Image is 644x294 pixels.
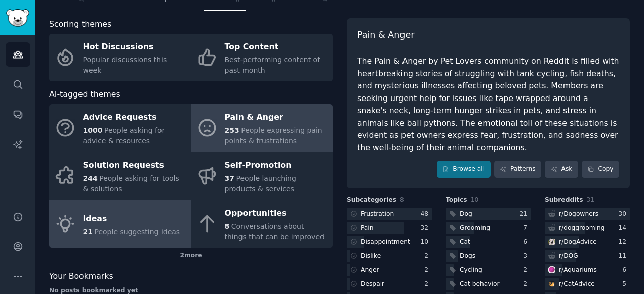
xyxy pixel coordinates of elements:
[347,222,432,234] a: Pain32
[471,196,479,203] span: 10
[545,236,630,248] a: DogAdvicer/DogAdvice12
[49,200,191,248] a: Ideas21People suggesting ideas
[424,266,432,275] div: 2
[559,210,598,219] div: r/ Dogowners
[618,224,630,233] div: 14
[347,278,432,290] a: Despair2
[446,236,531,248] a: Cat6
[523,280,531,289] div: 2
[587,196,595,203] span: 31
[225,110,328,126] div: Pain & Anger
[225,126,323,145] span: People expressing pain points & frustrations
[49,18,111,31] span: Scoring themes
[191,34,333,81] a: Top ContentBest-performing content of past month
[545,264,630,276] a: Aquariumsr/Aquariums6
[49,34,191,81] a: Hot DiscussionsPopular discussions this week
[225,222,325,241] span: Conversations about things that can be improved
[519,210,531,219] div: 21
[191,200,333,248] a: Opportunities8Conversations about things that can be improved
[49,248,333,264] div: 2 more
[400,196,404,203] span: 8
[361,210,394,219] div: Frustration
[361,280,384,289] div: Despair
[361,266,379,275] div: Anger
[446,264,531,276] a: Cycling2
[424,252,432,261] div: 2
[559,252,578,261] div: r/ DOG
[559,224,605,233] div: r/ doggrooming
[225,56,320,74] span: Best-performing content of past month
[361,224,374,233] div: Pain
[83,126,103,134] span: 1000
[225,39,328,55] div: Top Content
[357,55,619,154] div: The Pain & Anger by Pet Lovers community on Reddit is filled with heartbreaking stories of strugg...
[49,104,191,152] a: Advice Requests1000People asking for advice & resources
[83,157,186,173] div: Solution Requests
[446,195,467,205] span: Topics
[6,9,29,27] img: GummySearch logo
[347,236,432,248] a: Disappointment10
[420,224,432,233] div: 32
[545,208,630,220] a: r/Dogowners30
[446,278,531,290] a: Cat behavior2
[446,222,531,234] a: Grooming7
[94,228,180,236] span: People suggesting ideas
[225,157,328,173] div: Self-Promotion
[582,161,619,178] button: Copy
[446,208,531,220] a: Dog21
[191,152,333,200] a: Self-Promotion37People launching products & services
[618,210,630,219] div: 30
[437,161,491,178] a: Browse all
[460,280,500,289] div: Cat behavior
[545,195,583,205] span: Subreddits
[545,250,630,262] a: r/DOG11
[460,210,472,219] div: Dog
[361,252,381,261] div: Dislike
[523,238,531,247] div: 6
[446,250,531,262] a: Dogs3
[523,252,531,261] div: 3
[347,208,432,220] a: Frustration48
[225,126,239,134] span: 253
[225,206,328,222] div: Opportunities
[548,280,555,287] img: CatAdvice
[545,222,630,234] a: r/doggrooming14
[622,280,630,289] div: 5
[460,266,482,275] div: Cycling
[83,174,179,193] span: People asking for tools & solutions
[83,228,93,236] span: 21
[559,266,597,275] div: r/ Aquariums
[49,152,191,200] a: Solution Requests244People asking for tools & solutions
[83,56,167,74] span: Popular discussions this week
[494,161,541,178] a: Patterns
[347,195,396,205] span: Subcategories
[523,266,531,275] div: 2
[460,252,475,261] div: Dogs
[548,238,555,245] img: DogAdvice
[83,126,165,145] span: People asking for advice & resources
[83,110,186,126] div: Advice Requests
[545,278,630,290] a: CatAdvicer/CatAdvice5
[420,238,432,247] div: 10
[225,174,234,182] span: 37
[347,264,432,276] a: Anger2
[618,252,630,261] div: 11
[361,238,410,247] div: Disappointment
[618,238,630,247] div: 12
[49,88,120,101] span: AI-tagged themes
[83,211,180,227] div: Ideas
[49,270,113,283] span: Your Bookmarks
[548,266,555,273] img: Aquariums
[83,39,186,55] div: Hot Discussions
[523,224,531,233] div: 7
[545,161,578,178] a: Ask
[460,238,470,247] div: Cat
[83,174,98,182] span: 244
[225,174,296,193] span: People launching products & services
[357,29,414,41] span: Pain & Anger
[347,250,432,262] a: Dislike2
[191,104,333,152] a: Pain & Anger253People expressing pain points & frustrations
[559,238,597,247] div: r/ DogAdvice
[460,224,490,233] div: Grooming
[420,210,432,219] div: 48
